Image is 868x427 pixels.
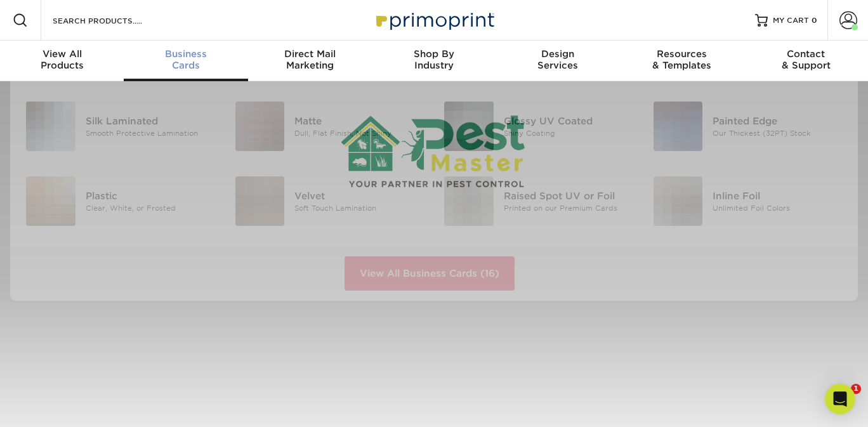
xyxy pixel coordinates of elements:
div: Raised Spot UV or Foil [504,188,634,202]
div: Clear, White, or Frosted [86,202,216,213]
div: & Templates [620,48,744,71]
div: Silk Laminated [86,114,216,128]
div: Cards [124,48,247,71]
span: 0 [812,16,817,25]
a: Inline Foil Business Cards Inline Foil Unlimited Foil Colors [653,171,843,231]
a: Plastic Business Cards Plastic Clear, White, or Frosted [25,171,216,231]
a: BusinessCards [124,41,247,81]
span: Contact [744,48,868,60]
div: Dull, Flat Finish, Not Shiny [294,128,424,139]
a: Velvet Business Cards Velvet Soft Touch Lamination [235,171,425,231]
span: MY CART [773,15,809,26]
span: Design [496,48,620,60]
a: Resources& Templates [620,41,744,81]
img: Plastic Business Cards [26,176,76,226]
span: Shop By [372,48,496,60]
img: Inline Foil Business Cards [654,176,703,226]
div: Velvet [294,188,424,202]
a: Contact& Support [744,41,868,81]
a: Shop ByIndustry [372,41,496,81]
img: Matte Business Cards [235,102,285,151]
a: Painted Edge Business Cards Painted Edge Our Thickest (32PT) Stock [653,96,843,156]
div: Shiny Coating [504,128,634,139]
a: Silk Laminated Business Cards Silk Laminated Smooth Protective Lamination [25,96,216,156]
div: Smooth Protective Lamination [86,128,216,139]
div: Painted Edge [713,114,843,128]
img: Painted Edge Business Cards [654,102,703,151]
div: Marketing [248,48,372,71]
div: Services [496,48,620,71]
a: Matte Business Cards Matte Dull, Flat Finish, Not Shiny [235,96,425,156]
span: Business [124,48,247,60]
div: Open Intercom Messenger [825,384,855,414]
div: Our Thickest (32PT) Stock [713,128,843,139]
a: View All Business Cards (16) [345,256,515,291]
div: Plastic [86,188,216,202]
div: Glossy UV Coated [504,114,634,128]
span: Direct Mail [248,48,372,60]
div: Unlimited Foil Colors [713,202,843,213]
img: Silk Laminated Business Cards [26,102,76,151]
div: Inline Foil [713,188,843,202]
span: Resources [620,48,744,60]
img: Primoprint [371,6,497,34]
div: Soft Touch Lamination [294,202,424,213]
img: Glossy UV Coated Business Cards [444,102,494,151]
img: Velvet Business Cards [235,176,285,226]
div: Matte [294,114,424,128]
a: Raised Spot UV or Foil Business Cards Raised Spot UV or Foil Printed on our Premium Cards [444,171,634,231]
div: Printed on our Premium Cards [504,202,634,213]
div: Industry [372,48,496,71]
span: 1 [851,384,861,394]
a: Glossy UV Coated Business Cards Glossy UV Coated Shiny Coating [444,96,634,156]
input: SEARCH PRODUCTS..... [51,13,175,28]
a: Direct MailMarketing [248,41,372,81]
div: & Support [744,48,868,71]
a: DesignServices [496,41,620,81]
img: Raised Spot UV or Foil Business Cards [444,176,494,226]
